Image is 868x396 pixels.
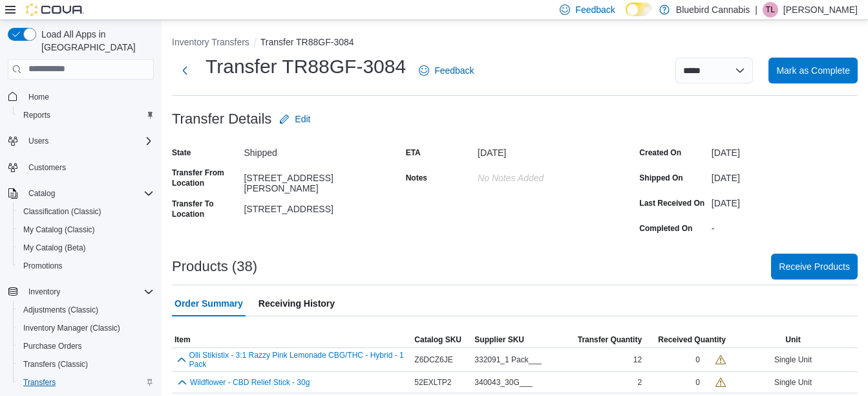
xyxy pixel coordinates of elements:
[172,199,238,219] label: Transfer To Location
[406,148,421,158] label: ETA
[13,337,159,355] button: Purchase Orders
[406,173,427,183] label: Notes
[18,107,154,123] span: Reports
[23,110,50,120] span: Reports
[763,2,778,17] div: Taylor Lalonde
[13,373,159,391] button: Transfers
[18,222,154,237] span: My Catalog (Classic)
[644,332,728,347] button: Received Quantity
[206,54,406,80] h1: Transfer TR88GF-3084
[18,258,68,274] a: Promotions
[244,168,390,193] div: [STREET_ADDRESS][PERSON_NAME]
[18,320,154,336] span: Inventory Manager (Classic)
[23,206,101,217] span: Classification (Classic)
[776,64,850,77] span: Mark as Complete
[13,106,159,124] button: Reports
[728,375,858,390] div: Single Unit
[23,133,54,149] button: Users
[414,58,479,83] a: Feedback
[13,355,159,373] button: Transfers (Classic)
[172,259,257,274] h3: Products (38)
[728,352,858,368] div: Single Unit
[23,261,63,271] span: Promotions
[474,335,524,345] span: Supplier SKU
[18,258,154,274] span: Promotions
[259,291,335,316] span: Receiving History
[23,284,65,300] button: Inventory
[172,332,412,347] button: Item
[712,193,858,208] div: [DATE]
[172,111,271,127] h3: Transfer Details
[172,36,858,51] nav: An example of EuiBreadcrumbs
[23,186,60,201] button: Catalog
[766,2,775,17] span: TL
[639,148,681,158] label: Created On
[18,375,154,390] span: Transfers
[295,113,310,126] span: Edit
[474,377,532,388] span: 340043_30G___
[658,335,726,345] span: Received Quantity
[578,335,642,345] span: Transfer Quantity
[783,2,858,17] p: [PERSON_NAME]
[676,2,750,17] p: Bluebird Cannabis
[639,198,704,208] label: Last Received On
[13,257,159,275] button: Promotions
[23,377,56,388] span: Transfers
[23,323,120,333] span: Inventory Manager (Classic)
[18,357,93,372] a: Transfers (Classic)
[18,338,87,354] a: Purchase Orders
[190,378,310,387] button: Wildflower - CBD Relief Stick - 30g
[771,254,858,280] button: Receive Products
[28,136,48,146] span: Users
[728,332,858,347] button: Unit
[13,203,159,221] button: Classification (Classic)
[478,168,624,183] div: No Notes added
[414,355,452,365] span: Z6DCZ6JE
[189,351,410,369] button: Olli Stikistix - 3:1 Razzy Pink Lemonade CBG/THC - Hybrid - 1 Pack
[23,243,86,253] span: My Catalog (Beta)
[639,223,692,234] label: Completed On
[755,2,757,17] p: |
[768,58,858,83] button: Mark as Complete
[18,338,154,354] span: Purchase Orders
[575,3,615,16] span: Feedback
[18,302,103,318] a: Adjustments (Classic)
[3,184,159,203] button: Catalog
[23,160,71,175] a: Customers
[26,3,84,16] img: Cova
[13,301,159,319] button: Adjustments (Classic)
[785,335,800,345] span: Unit
[175,335,191,345] span: Item
[3,132,159,150] button: Users
[478,142,624,158] div: [DATE]
[3,87,159,106] button: Home
[18,375,61,390] a: Transfers
[3,283,159,301] button: Inventory
[23,89,54,105] a: Home
[626,3,653,16] input: Dark Mode
[695,377,700,388] div: 0
[23,159,154,175] span: Customers
[434,64,474,77] span: Feedback
[172,58,198,83] button: Next
[13,319,159,337] button: Inventory Manager (Classic)
[18,320,125,336] a: Inventory Manager (Classic)
[28,92,49,102] span: Home
[712,142,858,158] div: [DATE]
[172,168,238,188] label: Transfer From Location
[695,355,700,365] div: 0
[472,332,564,347] button: Supplier SKU
[779,260,850,273] span: Receive Products
[564,332,644,347] button: Transfer Quantity
[23,186,154,201] span: Catalog
[23,305,98,315] span: Adjustments (Classic)
[639,173,683,183] label: Shipped On
[260,37,354,47] button: Transfer TR88GF-3084
[244,142,390,158] div: Shipped
[36,28,154,54] span: Load All Apps in [GEOGRAPHIC_DATA]
[23,225,95,235] span: My Catalog (Classic)
[23,133,154,149] span: Users
[23,359,88,369] span: Transfers (Classic)
[18,204,107,219] a: Classification (Classic)
[18,222,100,237] a: My Catalog (Classic)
